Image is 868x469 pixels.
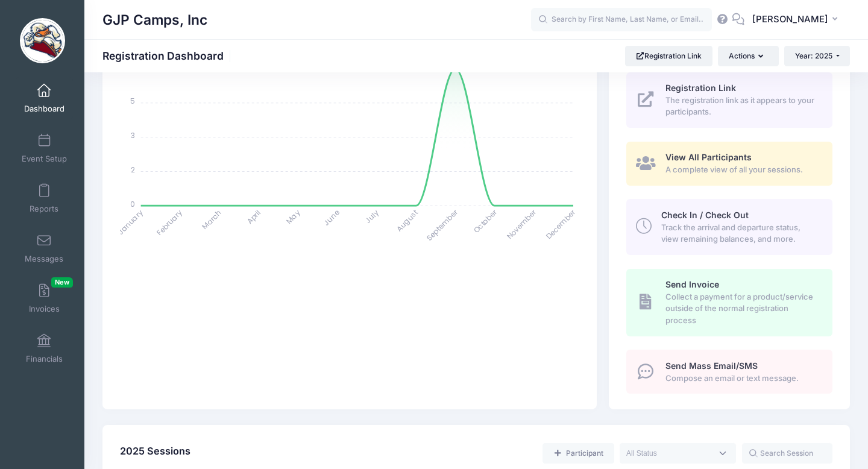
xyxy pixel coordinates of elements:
[245,207,263,225] tspan: April
[394,207,420,233] tspan: August
[665,360,758,371] span: Send Mass Email/SMS
[102,6,207,34] h1: GJP Camps, Inc
[29,304,60,314] span: Invoices
[784,46,850,66] button: Year: 2025
[665,95,819,118] span: The registration link as it appears to your participants.
[22,154,67,164] span: Event Setup
[531,8,712,32] input: Search by First Name, Last Name, or Email...
[130,96,135,106] tspan: 5
[665,279,719,289] span: Send Invoice
[16,177,73,219] a: Reports
[16,77,73,119] a: Dashboard
[16,277,73,319] a: InvoicesNew
[131,165,135,175] tspan: 2
[626,142,832,186] a: View All Participants A complete view of all your sessions.
[131,130,135,140] tspan: 3
[665,152,752,162] span: View All Participants
[542,443,614,464] a: Add a new manual registration
[424,207,460,242] tspan: September
[154,207,184,237] tspan: February
[322,207,342,227] tspan: June
[24,104,64,114] span: Dashboard
[665,83,736,93] span: Registration Link
[505,207,539,241] tspan: November
[363,207,381,225] tspan: July
[626,350,832,394] a: Send Mass Email/SMS Compose an email or text message.
[16,227,73,269] a: Messages
[626,72,832,128] a: Registration Link The registration link as it appears to your participants.
[665,373,819,385] span: Compose an email or text message.
[665,291,819,327] span: Collect a payment for a product/service outside of the normal registration process
[200,207,224,231] tspan: March
[116,207,145,237] tspan: January
[51,277,73,288] span: New
[471,207,500,235] tspan: October
[795,51,832,60] span: Year: 2025
[120,445,190,457] span: 2025 Sessions
[16,327,73,370] a: Financials
[284,207,302,225] tspan: May
[752,13,828,26] span: [PERSON_NAME]
[625,46,712,66] a: Registration Link
[718,46,778,66] button: Actions
[626,448,712,459] textarea: Search
[626,269,832,336] a: Send Invoice Collect a payment for a product/service outside of the normal registration process
[661,210,749,220] span: Check In / Check Out
[544,207,578,241] tspan: December
[665,164,819,176] span: A complete view of all your sessions.
[130,198,135,209] tspan: 0
[102,49,234,62] h1: Registration Dashboard
[626,199,832,254] a: Check In / Check Out Track the arrival and departure status, view remaining balances, and more.
[16,127,73,169] a: Event Setup
[26,354,63,364] span: Financials
[25,254,63,264] span: Messages
[742,443,832,464] input: Search Session
[20,18,65,63] img: GJP Camps, Inc
[661,222,819,245] span: Track the arrival and departure status, view remaining balances, and more.
[744,6,850,34] button: [PERSON_NAME]
[30,204,58,214] span: Reports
